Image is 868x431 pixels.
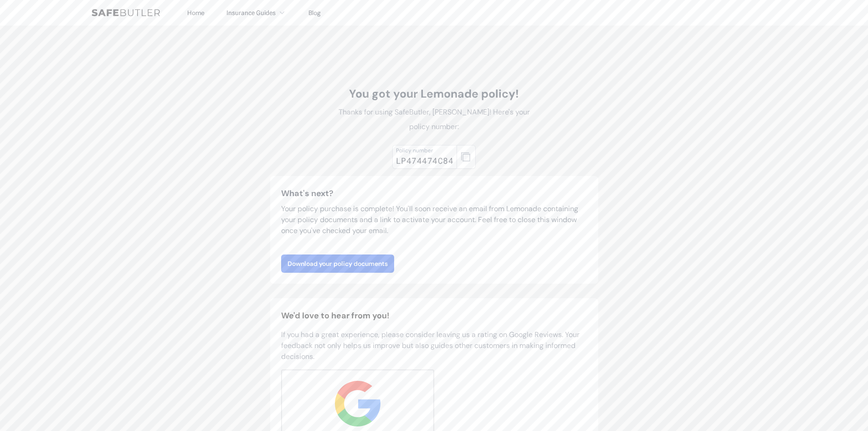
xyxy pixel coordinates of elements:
div: Policy number [396,147,453,154]
a: Download your policy documents [281,254,394,273]
div: LP474474C84 [396,154,453,167]
h2: We'd love to hear from you! [281,309,587,322]
h3: What's next? [281,187,587,200]
a: Home [187,9,205,17]
img: google.svg [335,381,380,426]
h1: You got your Lemonade policy! [332,87,536,101]
p: Thanks for using SafeButler, [PERSON_NAME]! Here's your policy number: [332,105,536,134]
button: Insurance Guides [226,7,287,18]
p: Your policy purchase is complete! You'll soon receive an email from Lemonade containing your poli... [281,203,587,236]
img: SafeButler Text Logo [92,9,160,16]
p: If you had a great experience, please consider leaving us a rating on Google Reviews. Your feedba... [281,329,587,362]
a: Blog [308,9,321,17]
